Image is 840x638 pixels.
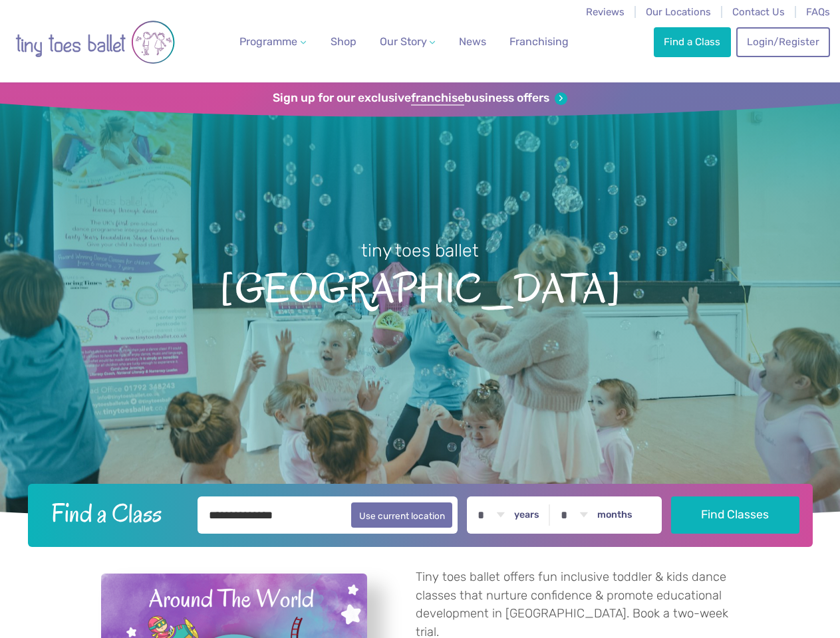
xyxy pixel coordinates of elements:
span: [GEOGRAPHIC_DATA] [21,263,819,312]
a: Franchising [504,29,574,55]
a: News [454,29,491,55]
a: Find a Class [654,27,731,56]
span: Franchising [509,35,569,48]
label: years [514,509,539,521]
a: Sign up for our exclusivefranchisebusiness offers [273,91,567,106]
label: months [597,509,632,521]
img: tiny toes ballet [15,9,175,76]
strong: franchise [411,91,464,106]
a: Programme [234,29,311,55]
a: Shop [325,29,362,55]
a: Login/Register [736,27,829,56]
a: Our Story [374,29,440,55]
span: News [459,35,486,48]
span: Shop [331,35,356,48]
small: tiny toes ballet [361,240,479,261]
span: Programme [239,35,297,48]
a: Our Locations [646,6,711,18]
a: FAQs [806,6,830,18]
span: Our Story [380,35,427,48]
button: Use current location [351,502,453,528]
h2: Find a Class [41,496,188,530]
a: Reviews [586,6,625,18]
button: Find Classes [671,496,799,534]
a: Contact Us [732,6,785,18]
